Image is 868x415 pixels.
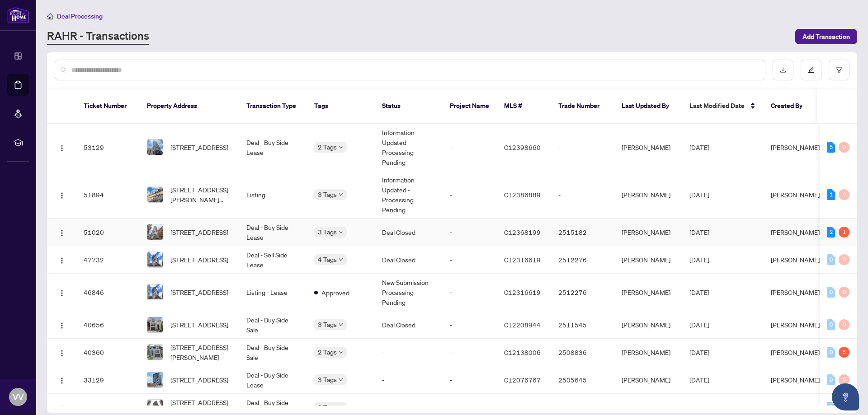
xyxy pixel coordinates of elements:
div: 0 [839,254,849,265]
td: 2511545 [551,311,614,339]
span: 4 Tags [318,254,337,265]
span: edit [808,67,814,73]
td: Deal - Buy Side Lease [239,219,307,246]
span: 2 Tags [318,142,337,152]
td: - [551,124,614,171]
img: thumbnail-img [147,400,163,415]
span: C12086546 [504,403,541,411]
th: Tags [307,89,375,124]
span: [PERSON_NAME] [771,191,820,199]
span: 2 Tags [318,347,337,357]
span: [PERSON_NAME] [771,143,820,151]
td: [PERSON_NAME] [614,311,682,339]
img: thumbnail-img [147,252,163,267]
span: Add Transaction [802,29,850,44]
span: down [339,322,343,327]
span: [PERSON_NAME] [771,403,820,411]
span: home [47,13,53,19]
div: 0 [839,287,849,298]
span: [DATE] [689,321,709,329]
img: thumbnail-img [147,140,163,155]
td: 46846 [76,274,140,311]
th: Property Address [140,89,239,124]
td: 2515182 [551,219,614,246]
img: Logo [58,350,66,357]
button: Add Transaction [795,29,857,44]
img: thumbnail-img [147,284,163,300]
td: - [443,311,497,339]
td: [PERSON_NAME] [614,124,682,171]
td: - [443,366,497,394]
th: Transaction Type [239,89,307,124]
td: 2505645 [551,366,614,394]
td: Deal - Sell Side Lease [239,246,307,274]
button: download [773,60,793,80]
div: 0 [827,287,835,298]
td: - [443,124,497,171]
span: [STREET_ADDRESS] [170,287,228,297]
td: - [375,339,443,366]
img: thumbnail-img [147,372,163,387]
span: [DATE] [689,191,709,199]
span: download [780,67,786,73]
td: [PERSON_NAME] [614,246,682,274]
span: C12386889 [504,191,541,199]
td: 51020 [76,219,140,246]
span: C12076767 [504,376,541,384]
td: - [443,339,497,366]
span: C12368199 [504,228,541,236]
td: [PERSON_NAME] [614,274,682,311]
img: Logo [58,229,66,237]
td: Information Updated - Processing Pending [375,124,443,171]
span: [DATE] [689,143,709,151]
span: down [339,405,343,410]
span: [PERSON_NAME] [771,288,820,296]
span: 3 Tags [318,319,337,330]
td: Deal - Buy Side Sale [239,311,307,339]
button: Logo [55,187,69,202]
th: Trade Number [551,89,614,124]
img: thumbnail-img [147,187,163,202]
img: thumbnail-img [147,345,163,360]
span: [DATE] [689,376,709,384]
img: Logo [58,405,66,412]
img: Logo [58,145,66,152]
span: [STREET_ADDRESS] [170,255,228,265]
img: Logo [58,377,66,384]
div: 2 [827,227,835,238]
span: [STREET_ADDRESS] [170,320,228,330]
span: 3 Tags [318,227,337,237]
span: [DATE] [689,403,709,411]
th: Last Updated By [614,89,682,124]
span: [STREET_ADDRESS][PERSON_NAME] [170,342,232,362]
img: logo [7,7,29,23]
td: Deal - Buy Side Lease [239,124,307,171]
td: Deal Closed [375,219,443,246]
button: Logo [55,373,69,387]
span: filter [836,67,842,73]
span: [DATE] [689,228,709,236]
button: Logo [55,285,69,299]
td: [PERSON_NAME] [614,366,682,394]
span: VV [13,391,24,403]
td: 2512276 [551,274,614,311]
td: New Submission - Processing Pending [375,274,443,311]
td: [PERSON_NAME] [614,339,682,366]
span: [DATE] [689,256,709,264]
td: [PERSON_NAME] [614,219,682,246]
a: RAHR - Transactions [47,28,149,45]
div: 0 [839,319,849,330]
span: [DATE] [689,288,709,296]
button: Logo [55,225,69,239]
div: 0 [827,374,835,385]
td: Deal - Buy Side Lease [239,366,307,394]
td: 40656 [76,311,140,339]
div: 5 [827,142,835,153]
span: [PERSON_NAME] [771,376,820,384]
td: 2512276 [551,246,614,274]
span: down [339,192,343,197]
button: Logo [55,252,69,267]
img: Logo [58,322,66,329]
th: Ticket Number [76,89,140,124]
button: Logo [55,400,69,415]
